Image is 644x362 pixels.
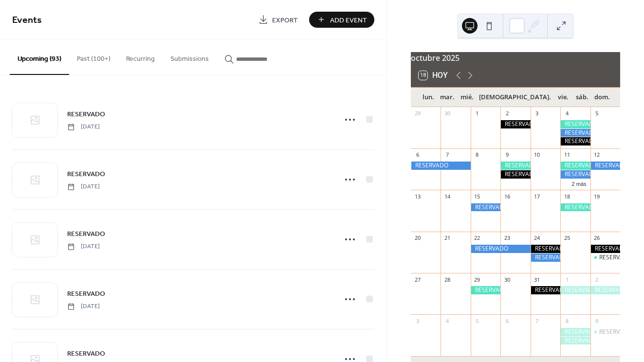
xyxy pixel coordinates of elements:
div: 8 [563,317,570,325]
div: RESERVADO [471,245,531,253]
button: 2 más [568,179,590,187]
div: 22 [474,235,481,242]
a: RESERVADO [67,288,105,299]
div: 16 [503,193,511,200]
button: 18Hoy [415,69,451,82]
div: RESERVADO [560,328,590,336]
div: 17 [534,193,541,200]
div: 2 [503,110,511,117]
button: Past (100+) [69,39,118,74]
span: [DATE] [67,123,100,131]
div: 9 [503,151,511,159]
div: RESERVADO [599,253,632,262]
div: 31 [534,276,541,283]
div: 6 [414,151,421,159]
span: RESERVADO [67,109,105,120]
span: [DATE] [67,302,100,311]
div: RESERVADO [590,328,620,336]
div: 5 [593,110,601,117]
div: 28 [443,276,451,283]
button: Upcoming (93) [10,39,69,75]
div: RESERVADO [560,286,590,294]
button: Submissions [163,39,217,74]
a: RESERVADO [67,109,105,120]
div: sáb. [572,88,592,107]
div: RESERVADO [560,203,590,212]
div: 4 [443,317,451,325]
span: [DATE] [67,182,100,191]
div: RESERVADO [560,120,590,128]
div: 12 [593,151,601,159]
div: 18 [563,193,570,200]
div: RESERVADO [500,120,530,128]
div: 19 [593,193,601,200]
div: 25 [563,235,570,242]
span: RESERVADO [67,349,105,359]
div: RESERVADO [560,129,590,137]
div: 10 [534,151,541,159]
div: vie. [553,88,573,107]
div: RESERVADO [560,337,590,345]
div: RESERVADO [590,253,620,262]
div: 15 [474,193,481,200]
div: lun. [419,88,438,107]
div: 14 [443,193,451,200]
div: RESERVADO [471,286,500,294]
div: 24 [534,235,541,242]
div: RESERVADO [590,245,620,253]
div: octubre 2025 [411,52,620,64]
div: RESERVADO [560,170,590,179]
div: RESERVADO [531,253,560,262]
div: RESERVADO [500,162,530,170]
a: RESERVADO [67,228,105,239]
div: RESERVADO [590,286,620,294]
span: RESERVADO [67,229,105,239]
div: 29 [414,110,421,117]
div: 30 [443,110,451,117]
button: Add Event [309,12,374,28]
div: mar. [438,88,457,107]
div: RESERVADO [471,203,500,212]
div: mié. [457,88,477,107]
div: 7 [534,317,541,325]
div: RESERVADO [560,162,590,170]
div: 6 [503,317,511,325]
div: 26 [593,235,601,242]
div: dom. [592,88,612,107]
div: 1 [474,110,481,117]
div: 21 [443,235,451,242]
div: 8 [474,151,481,159]
span: RESERVADO [67,169,105,180]
div: 9 [593,317,601,325]
div: 1 [563,276,570,283]
span: Export [272,15,298,25]
span: Events [12,11,42,30]
div: RESERVADO [599,328,632,336]
div: 4 [563,110,570,117]
div: 2 [593,276,601,283]
div: 27 [414,276,421,283]
div: RESERVADO [531,245,560,253]
div: RESERVADO [590,162,620,170]
div: RESERVADO [500,170,530,179]
a: RESERVADO [67,168,105,180]
a: Export [251,12,305,28]
div: 11 [563,151,570,159]
div: RESERVADO [531,286,560,294]
div: 29 [474,276,481,283]
span: Add Event [330,15,367,25]
div: 30 [503,276,511,283]
div: 23 [503,235,511,242]
div: 7 [443,151,451,159]
div: 20 [414,235,421,242]
div: 13 [414,193,421,200]
a: RESERVADO [67,348,105,359]
div: 5 [474,317,481,325]
div: 3 [414,317,421,325]
div: RESERVADO [560,137,590,145]
button: Recurring [118,39,163,74]
div: RESERVADO [411,162,471,170]
span: [DATE] [67,242,100,251]
div: 3 [534,110,541,117]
